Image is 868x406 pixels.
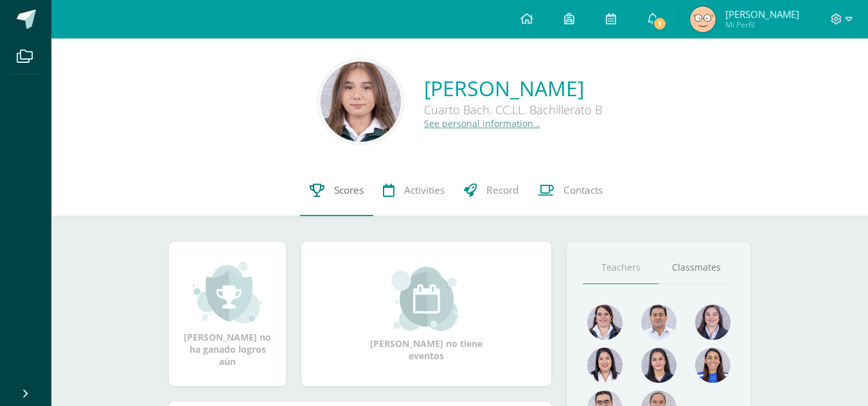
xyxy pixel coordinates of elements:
[583,251,659,284] a: Teachers
[373,165,454,216] a: Activities
[653,17,667,31] span: 1
[725,8,799,21] span: [PERSON_NAME]
[587,305,623,340] img: 5b1461e84b32f3e9a12355c7ee942746.png
[641,348,677,383] img: 6bc5668d4199ea03c0854e21131151f7.png
[659,251,734,284] a: Classmates
[587,348,623,383] img: 0580b9beee8b50b4e2a2441e05bb36d6.png
[424,102,602,117] div: Cuarto Bach. CC.LL. Bachillerato B
[404,183,445,197] span: Activities
[300,165,373,216] a: Scores
[424,74,602,102] a: [PERSON_NAME]
[321,62,401,142] img: 6eb92126f8bf07a8db41252930e2a7a0.png
[563,183,603,197] span: Contacts
[391,267,461,331] img: event_small.png
[454,165,528,216] a: Record
[362,267,491,362] div: [PERSON_NAME] no tiene eventos
[182,260,273,368] div: [PERSON_NAME] no ha ganado logros aún
[528,165,612,216] a: Contacts
[695,348,731,383] img: a5c04a697988ad129bdf05b8f922df21.png
[695,305,731,340] img: c3579e79d07ed16708d7cededde04bff.png
[486,183,518,197] span: Record
[424,117,540,130] a: See personal information…
[334,183,364,197] span: Scores
[641,305,677,340] img: 9a0812c6f881ddad7942b4244ed4a083.png
[690,6,716,32] img: 7e6ee117349d8757d7b0695c6bbfd6af.png
[725,19,799,30] span: Mi Perfil
[193,260,263,325] img: achievement_small.png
